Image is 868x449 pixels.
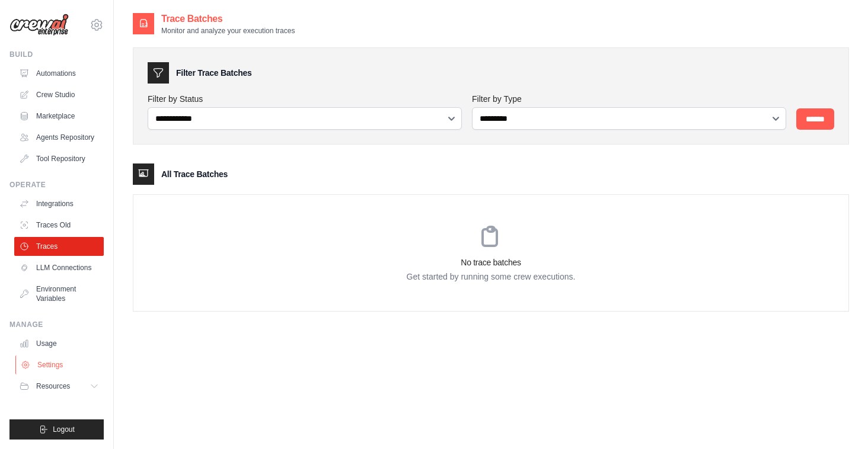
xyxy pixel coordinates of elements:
[36,381,70,391] span: Resources
[9,180,104,190] div: Operate
[14,334,104,353] a: Usage
[14,216,104,235] a: Traces Old
[133,256,848,268] h3: No trace batches
[176,67,251,79] h3: Filter Trace Batches
[14,237,104,256] a: Traces
[9,14,69,36] img: Logo
[9,320,104,329] div: Manage
[14,377,104,396] button: Resources
[148,93,462,105] label: Filter by Status
[161,26,295,36] p: Monitor and analyze your execution traces
[14,280,104,308] a: Environment Variables
[14,85,104,104] a: Crew Studio
[472,93,787,105] label: Filter by Type
[9,419,104,440] button: Logout
[161,168,228,180] h3: All Trace Batches
[14,149,104,168] a: Tool Repository
[14,258,104,277] a: LLM Connections
[14,107,104,126] a: Marketplace
[161,12,295,26] h2: Trace Batches
[15,355,105,374] a: Settings
[9,50,104,59] div: Build
[14,64,104,83] a: Automations
[14,194,104,213] a: Integrations
[133,271,848,283] p: Get started by running some crew executions.
[14,128,104,147] a: Agents Repository
[53,425,75,434] span: Logout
